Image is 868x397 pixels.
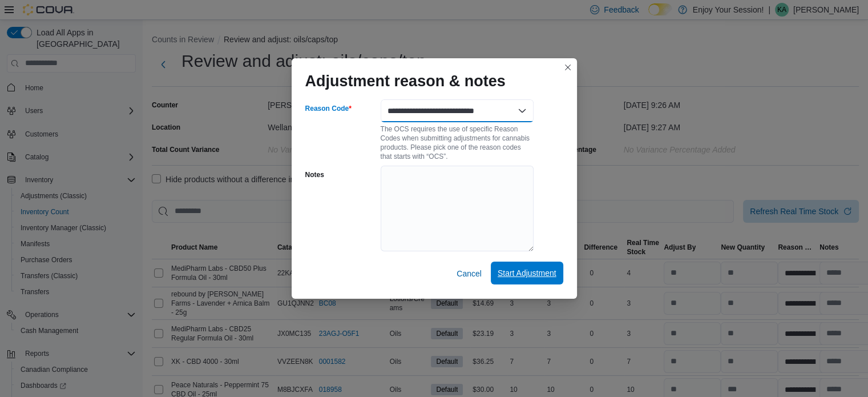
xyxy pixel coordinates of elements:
[491,262,563,284] button: Start Adjustment
[452,262,486,285] button: Cancel
[561,61,575,74] button: Closes this modal window
[305,104,352,113] label: Reason Code
[305,170,324,179] label: Notes
[381,122,534,161] div: The OCS requires the use of specific Reason Codes when submitting adjustments for cannabis produc...
[498,267,556,279] span: Start Adjustment
[305,72,506,90] h1: Adjustment reason & notes
[457,268,482,279] span: Cancel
